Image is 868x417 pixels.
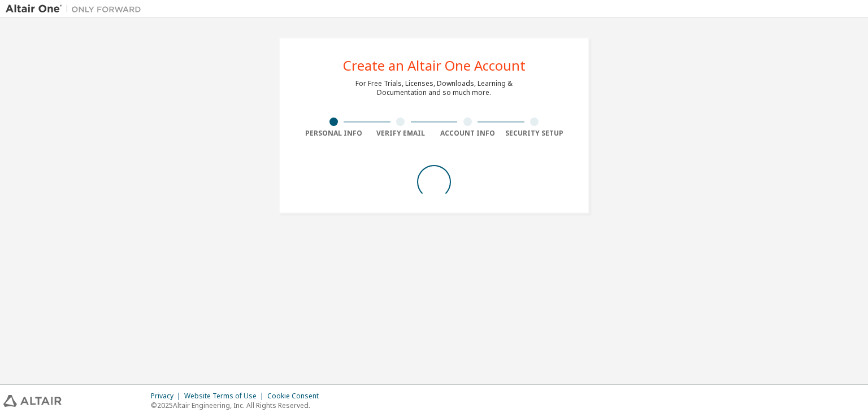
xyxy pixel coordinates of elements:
[501,129,568,138] div: Security Setup
[3,395,62,407] img: altair_logo.svg
[151,392,184,401] div: Privacy
[343,59,526,72] div: Create an Altair One Account
[355,79,513,97] div: For Free Trials, Licenses, Downloads, Learning & Documentation and so much more.
[300,129,367,138] div: Personal Info
[184,392,267,401] div: Website Terms of Use
[367,129,435,138] div: Verify Email
[6,3,147,15] img: Altair One
[267,392,325,401] div: Cookie Consent
[434,129,501,138] div: Account Info
[151,401,325,410] p: © 2025 Altair Engineering, Inc. All Rights Reserved.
